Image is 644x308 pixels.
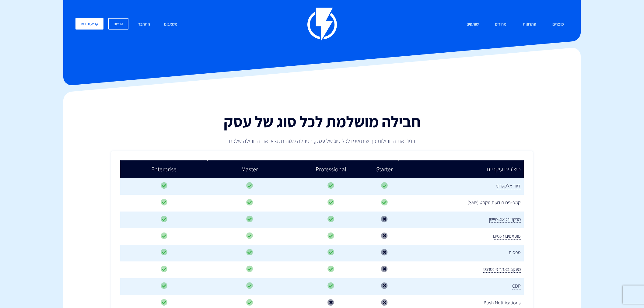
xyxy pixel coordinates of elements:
td: Starter [370,160,398,178]
span: CDP [512,283,521,289]
span: קמפיינים הודעות טקסט (SMS) [467,199,521,206]
span: מרקטינג אוטומיישן [489,216,521,223]
a: משאבים [159,18,182,31]
p: בנינו את החבילות כך שיתאימו לכל סוג של עסק, בטבלה מטה תמצאו את החבילה שלכם [157,137,487,145]
h1: חבילה מושלמת לכל סוג של עסק [157,113,487,130]
span: פופאפים חכמים [493,233,521,240]
a: הרשם [108,18,128,30]
a: קביעת דמו [75,18,103,30]
span: טפסים [509,249,521,256]
a: שותפים [462,18,483,31]
span: מעקב באתר אינטרנט [483,266,521,273]
a: התחבר [134,18,155,31]
td: פיצ׳רים עיקריים [398,160,524,178]
a: מוצרים [548,18,569,31]
a: פתרונות [518,18,541,31]
span: דיוור אלקטרוני [496,183,521,189]
td: Enterprise [120,160,208,178]
span: Push Notifications [484,299,521,306]
td: Master [208,160,291,178]
td: Professional [292,160,370,178]
a: מחירים [490,18,511,31]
